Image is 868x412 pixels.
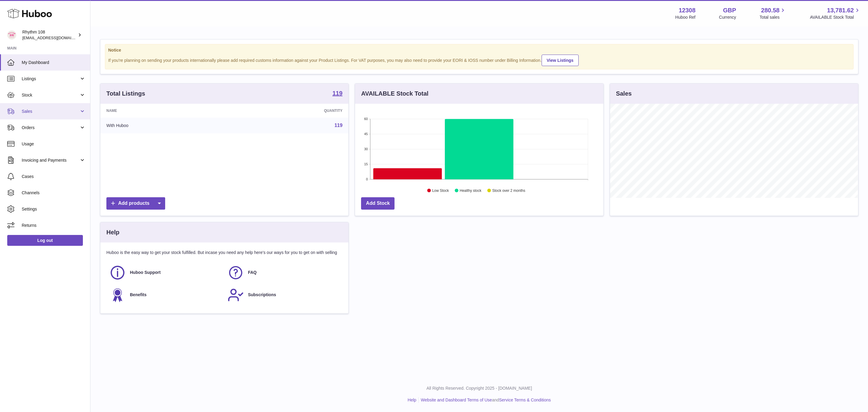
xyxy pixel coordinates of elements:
[679,6,696,14] strong: 12308
[499,398,551,402] a: Service Terms & Conditions
[108,47,850,53] strong: Notice
[7,30,16,40] img: orders@rhythm108.com
[22,92,79,98] span: Stock
[827,6,854,14] span: 13,781.62
[335,123,343,128] a: 119
[22,141,86,147] span: Usage
[22,174,86,179] span: Cases
[248,270,257,275] span: FAQ
[719,14,736,20] div: Currency
[22,29,77,41] div: Rhythm 108
[542,55,579,66] a: View Listings
[723,6,736,14] strong: GBP
[228,287,340,303] a: Subscriptions
[810,14,861,20] span: AVAILABLE Stock Total
[248,292,276,298] span: Subscriptions
[100,118,231,133] td: With Huboo
[675,14,696,20] div: Huboo Ref
[366,177,368,181] text: 0
[616,90,632,98] h3: Sales
[364,132,368,136] text: 45
[228,265,340,281] a: FAQ
[364,162,368,166] text: 15
[106,228,119,236] h3: Help
[419,397,551,403] li: and
[22,109,79,114] span: Sales
[106,250,342,255] p: Huboo is the easy way to get your stock fulfilled. But incase you need any help here's our ways f...
[421,398,492,402] a: Website and Dashboard Terms of Use
[22,125,79,131] span: Orders
[7,235,83,246] a: Log out
[332,90,342,96] strong: 119
[22,190,86,196] span: Channels
[130,292,146,298] span: Benefits
[231,104,348,118] th: Quantity
[108,54,850,66] div: If you're planning on sending your products internationally please add required customs informati...
[22,60,86,65] span: My Dashboard
[109,287,222,303] a: Benefits
[22,223,86,228] span: Returns
[109,265,222,281] a: Huboo Support
[810,6,861,20] a: 13,781.62 AVAILABLE Stock Total
[361,197,395,210] a: Add Stock
[100,104,231,118] th: Name
[22,35,89,40] span: [EMAIL_ADDRESS][DOMAIN_NAME]
[95,385,863,391] p: All Rights Reserved. Copyright 2025 - [DOMAIN_NAME]
[361,90,428,98] h3: AVAILABLE Stock Total
[759,6,786,20] a: 280.58 Total sales
[408,398,417,402] a: Help
[492,189,525,193] text: Stock over 2 months
[22,76,79,82] span: Listings
[432,189,449,193] text: Low Stock
[759,14,786,20] span: Total sales
[364,147,368,151] text: 30
[22,157,79,163] span: Invoicing and Payments
[106,197,165,210] a: Add products
[460,189,482,193] text: Healthy stock
[364,117,368,121] text: 60
[22,206,86,212] span: Settings
[106,90,145,98] h3: Total Listings
[130,270,161,275] span: Huboo Support
[761,6,779,14] span: 280.58
[332,90,342,97] a: 119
